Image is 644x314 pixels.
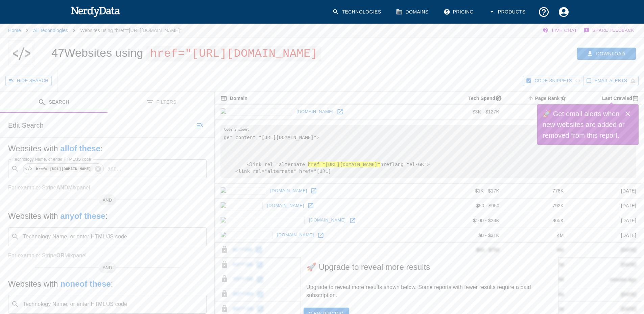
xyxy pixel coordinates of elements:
[220,202,263,209] img: herb.gr icon
[569,198,642,213] td: [DATE]
[8,184,207,192] p: For example: Stripe Mixpanel
[577,48,636,60] button: Download
[309,186,319,196] a: Open efthia.gr in new window
[34,166,93,172] code: href="[URL][DOMAIN_NAME]
[437,198,505,213] td: $50 - $950
[505,183,569,198] td: 778K
[569,183,642,198] td: [DATE]
[25,165,33,173] img: 0.jpg
[146,46,321,61] span: href="[URL][DOMAIN_NAME]
[554,2,574,22] button: Account Settings
[523,76,583,86] button: Hide Code Snippets
[60,211,105,220] b: any of these
[437,228,505,243] td: $0 - $31K
[610,266,636,292] iframe: Drift Widget Chat Controller
[505,228,569,243] td: 4M
[328,2,386,22] a: Technologies
[595,77,627,85] span: Get email alerts with newly found website results. Click to enable.
[220,217,305,224] img: threpsisnutrition.com icon
[439,2,479,22] a: Pricing
[8,120,44,131] h6: Edit Search
[505,198,569,213] td: 792K
[526,94,569,102] span: A page popularity ranking based on a domain's backlinks. Smaller numbers signal more popular doma...
[8,28,21,33] a: Home
[437,105,505,120] td: $3K - $127K
[392,2,434,22] a: Domains
[5,76,52,86] button: Hide Search
[348,215,358,226] a: Open threpsisnutrition.com in new window
[307,215,348,226] a: [DOMAIN_NAME]
[621,107,635,121] button: Close
[276,230,316,240] a: [DOMAIN_NAME]
[99,197,116,204] span: AND
[569,213,642,228] td: [DATE]
[505,213,569,228] td: 865K
[13,156,91,162] label: Technology Name, or enter HTML/JS code
[582,24,636,37] button: Share Feedback
[295,107,335,117] a: [DOMAIN_NAME]
[265,201,306,211] a: [DOMAIN_NAME]
[60,144,100,153] b: all of these
[8,252,207,260] p: For example: Stripe Mixpanel
[105,165,124,173] p: and ...
[56,185,68,190] b: AND
[459,94,505,102] span: The estimated minimum and maximum annual tech spend each webpage has, based on the free, freemium...
[583,76,639,86] button: Get email alerts with newly found website results. Click to enable.
[108,92,215,113] button: Filters
[71,5,120,18] img: NerdyData.com
[306,283,553,299] p: Upgrade to reveal more results shown below. Some reports with fewer results require a paid subscr...
[8,279,207,289] h5: Websites with :
[437,183,505,198] td: $1K - $17K
[11,40,32,67] img: "href="https://www.doctoranytime.gr/" logo
[99,264,116,271] span: AND
[23,163,104,174] div: href="[URL][DOMAIN_NAME]
[437,213,505,228] td: $100 - $23K
[220,108,292,115] img: doctoranytime.gr icon
[60,279,111,288] b: none of these
[316,230,326,240] a: Open cgoudis.gr in new window
[8,143,207,154] h5: Websites with :
[593,94,642,102] span: Most recent date this website was successfully crawled
[56,253,64,258] b: OR
[505,105,569,120] td: 49K
[51,46,146,59] h4: 47 Websites using
[8,24,182,37] nav: breadcrumb
[220,125,636,178] pre: ge" content="[URL][DOMAIN_NAME]"> <link rel="alternate" hreflang="el-GR"> <link rel="alternate" h...
[534,77,572,85] span: Hide Code Snippets
[335,107,345,117] a: Open doctoranytime.gr in new window
[541,24,580,37] button: Live Chat
[306,262,553,272] span: 🚀 Upgrade to reveal more results
[33,28,68,33] a: All Technologies
[569,228,642,243] td: [DATE]
[543,108,625,141] h6: 🚀 Get email alerts when new websites are added or removed from this report.
[8,211,207,221] h5: Websites with :
[306,201,316,211] a: Open herb.gr in new window
[220,94,247,102] span: The registered domain name (i.e. "nerdydata.com").
[308,162,380,167] hl: href="[URL][DOMAIN_NAME]"
[269,186,309,196] a: [DOMAIN_NAME]
[80,27,182,34] p: Websites using "href="[URL][DOMAIN_NAME]"
[220,187,266,194] img: efthia.gr icon
[484,2,531,22] button: Products
[220,232,273,239] img: cgoudis.gr icon
[534,2,554,22] button: Support and Documentation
